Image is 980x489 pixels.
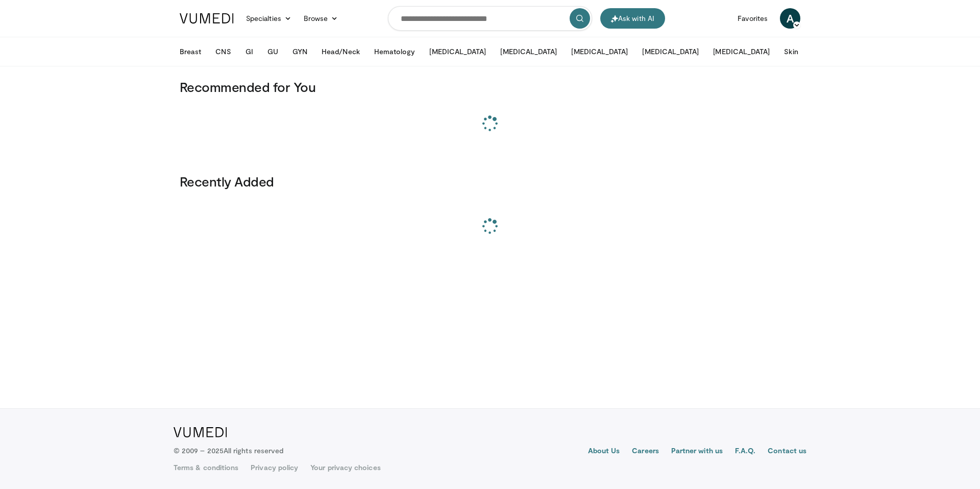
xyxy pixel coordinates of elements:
a: About Us [588,446,620,458]
a: Privacy policy [251,462,298,473]
button: Hematology [368,41,422,62]
button: [MEDICAL_DATA] [423,41,492,62]
button: GYN [286,41,313,62]
img: VuMedi Logo [174,427,227,437]
button: Head/Neck [315,41,366,62]
a: A [780,8,800,29]
button: GU [261,41,284,62]
a: Partner with us [671,446,723,458]
a: Terms & conditions [174,462,238,473]
a: Browse [298,8,345,29]
a: Your privacy choices [310,462,380,473]
button: Skin [778,41,804,62]
button: [MEDICAL_DATA] [494,41,563,62]
button: Ask with AI [600,8,665,29]
a: Contact us [768,446,806,458]
button: GI [239,41,259,62]
h3: Recommended for You [180,79,800,95]
h3: Recently Added [180,173,800,190]
button: [MEDICAL_DATA] [565,41,634,62]
img: VuMedi Logo [180,13,234,24]
input: Search topics, interventions [388,6,592,31]
span: All rights reserved [224,446,283,455]
button: Breast [174,41,207,62]
a: Specialties [240,8,298,29]
p: © 2009 – 2025 [174,446,283,456]
button: [MEDICAL_DATA] [707,41,776,62]
a: F.A.Q. [735,446,755,458]
button: [MEDICAL_DATA] [636,41,705,62]
button: CNS [209,41,237,62]
a: Careers [632,446,659,458]
a: Favorites [731,8,774,29]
